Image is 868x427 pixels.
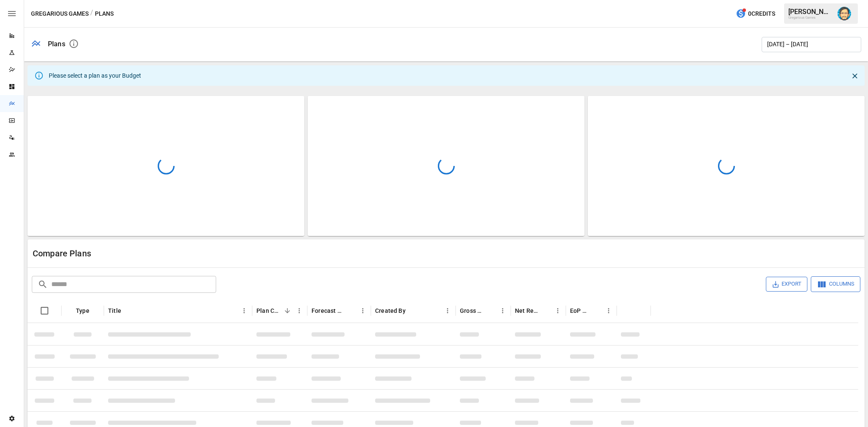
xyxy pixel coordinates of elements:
button: Sort [591,305,603,317]
button: EoP Cash column menu [603,305,615,317]
button: Dana Basken [832,2,856,25]
button: Sort [345,305,357,317]
div: Type [76,307,89,314]
div: [PERSON_NAME] [788,8,832,16]
button: Sort [406,305,418,317]
button: [DATE] – [DATE] [762,37,861,52]
button: Columns [811,276,860,292]
button: Export [766,277,807,292]
button: Created By column menu [442,305,453,317]
button: Net Revenue column menu [552,305,564,317]
div: Created By [375,307,406,314]
button: Forecast start column menu [357,305,369,317]
button: Gross Sales column menu [497,305,509,317]
button: Gregarious Games [31,8,89,19]
div: Title [108,307,121,314]
div: Gregarious Games [788,16,832,20]
button: Sort [622,305,634,317]
button: Close [849,70,861,82]
div: Forecast start [312,307,344,314]
div: Compare Plans [33,248,446,258]
span: 0 Credits [748,8,775,19]
button: Sort [122,305,134,317]
button: 0Credits [732,6,779,22]
button: Plan Created column menu [293,305,305,317]
div: Plan Created [256,307,281,314]
button: Title column menu [238,305,250,317]
button: Sort [485,305,497,317]
div: Net Revenue [515,307,539,314]
button: Sort [281,305,293,317]
div: Please select a plan as your Budget [49,68,141,83]
div: EoP Cash [570,307,590,314]
img: Dana Basken [837,7,851,20]
div: Gross Sales [460,307,484,314]
div: / [90,8,93,19]
div: Plans [48,40,65,48]
button: Sort [540,305,552,317]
